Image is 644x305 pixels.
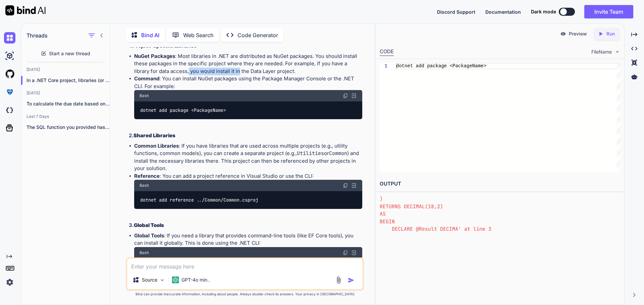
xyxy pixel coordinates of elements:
[380,180,620,233] pre: Error: Command failed: MYSQL_PWD=p43yxewbpe_43yzxjbaz timeout 7 mysql --table --host=mysql --user...
[129,132,362,140] h3: 2.
[237,31,278,39] p: Code Generator
[134,143,179,149] strong: Common Libraries
[183,31,214,39] p: Web Search
[140,197,259,204] code: dotnet add reference ../Common/Common.csproj
[380,63,387,69] div: 1
[297,150,324,157] code: Utilities
[134,75,159,82] strong: Command
[21,114,110,119] h2: Last 7 Days
[591,49,612,55] span: FileName
[126,292,364,297] p: Bind can provide inaccurate information, including about people. Always double-check its answers....
[4,277,15,288] img: settings
[531,8,556,15] span: Dark mode
[134,173,160,179] strong: Reference
[614,49,620,55] img: chevron down
[21,90,110,96] h2: [DATE]
[134,53,175,59] strong: NuGet Packages
[329,150,347,157] code: Common
[4,68,15,80] img: githubLight
[437,9,475,15] span: Discord Support
[172,277,179,283] img: GPT-4o mini
[380,48,394,56] div: CODE
[376,176,624,192] h2: OUTPUT
[343,93,348,98] img: copy
[485,9,521,15] span: Documentation
[140,250,149,255] span: Bash
[5,5,46,15] img: Bind AI
[133,132,175,139] strong: Shared Libraries
[21,67,110,72] h2: [DATE]
[343,250,348,255] img: copy
[134,172,362,216] li: : You can add a project reference in Visual Studio or use the CLI:
[129,222,362,229] h3: 3.
[396,63,486,69] span: dotnet add package <PackageName>
[134,53,362,75] li: : Most libraries in .NET are distributed as NuGet packages. You should install these packages in ...
[348,277,355,284] img: icon
[335,276,342,284] img: attachment
[606,30,615,37] p: Run
[26,77,110,84] p: In a .NET Core project, libraries (or pa...
[4,86,15,98] img: premium
[26,31,48,40] h1: Threads
[159,277,165,283] img: Pick Models
[134,232,164,239] strong: Global Tools
[351,93,357,99] img: Open in Browser
[142,277,157,283] p: Source
[485,8,521,15] button: Documentation
[569,30,587,37] p: Preview
[343,183,348,188] img: copy
[437,8,475,15] button: Discord Support
[49,50,90,57] span: Start a new thread
[141,31,159,39] p: Bind AI
[4,32,15,44] img: chat
[560,31,566,37] img: preview
[134,222,164,228] strong: Global Tools
[140,93,149,98] span: Bash
[134,142,362,172] li: : If you have libraries that are used across multiple projects (e.g., utility functions, common m...
[140,107,226,114] code: dotnet add package <PackageName>
[140,183,149,188] span: Bash
[26,124,110,131] p: The SQL function you provided has a synt...
[351,182,357,188] img: Open in Browser
[181,277,210,283] p: GPT-4o min..
[26,100,110,107] p: To calculate the due date based on payme...
[584,5,633,18] button: Invite Team
[4,50,15,62] img: ai-studio
[351,250,357,256] img: Open in Browser
[4,104,15,116] img: darkCloudIdeIcon
[134,232,362,284] li: : If you need a library that provides command-line tools (like EF Core tools), you can install it...
[134,75,362,127] li: : You can install NuGet packages using the Package Manager Console or the .NET CLI. For example:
